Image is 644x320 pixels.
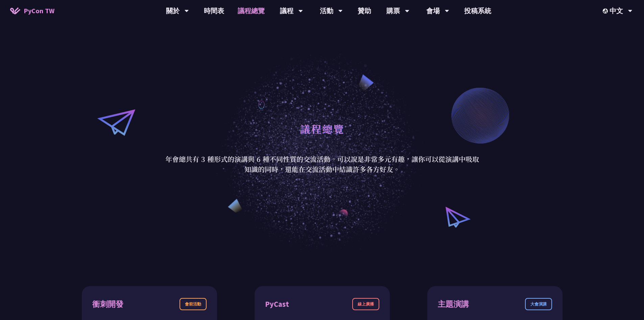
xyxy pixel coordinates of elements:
div: 大會演講 [525,298,552,310]
a: PyCon TW [3,2,61,19]
span: PyCon TW [24,6,54,16]
img: Locale Icon [603,8,610,14]
div: PyCast [265,298,289,310]
div: 衝刺開發 [92,298,123,310]
div: 線上廣播 [352,298,379,310]
div: 主題演講 [438,298,469,310]
p: 年會總共有 3 種形式的演講與 6 種不同性質的交流活動。可以說是非常多元有趣，讓你可以從演講中吸取知識的同時，還能在交流活動中結識許多各方好友。 [165,154,479,174]
div: 會前活動 [180,298,207,310]
h1: 議程總覽 [300,119,344,139]
img: Home icon of PyCon TW 2025 [10,7,20,14]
